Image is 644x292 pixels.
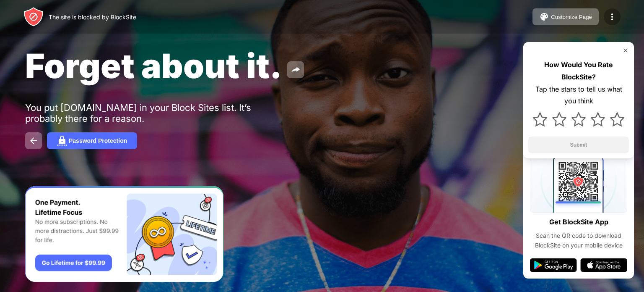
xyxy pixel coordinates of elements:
[29,136,39,146] img: back.svg
[47,132,137,149] button: Password Protection
[539,12,549,22] img: pallet.svg
[622,47,629,54] img: rate-us-close.svg
[549,216,608,228] div: Get BlockSite App
[530,231,627,250] div: Scan the QR code to download BlockSite on your mobile device
[607,12,617,22] img: menu-icon.svg
[532,8,599,25] button: Customize Page
[291,65,301,75] img: share.svg
[49,13,136,21] div: The site is blocked by BlockSite
[25,186,223,282] iframe: Banner
[571,112,586,126] img: star.svg
[69,137,127,144] div: Password Protection
[528,137,629,153] button: Submit
[528,59,629,83] div: How Would You Rate BlockSite?
[610,112,624,126] img: star.svg
[23,7,44,27] img: header-logo.svg
[552,112,566,126] img: star.svg
[551,14,592,20] div: Customize Page
[25,102,284,124] div: You put [DOMAIN_NAME] in your Block Sites list. It’s probably there for a reason.
[530,258,577,272] img: google-play.svg
[580,258,627,272] img: app-store.svg
[591,112,605,126] img: star.svg
[528,83,629,108] div: Tap the stars to tell us what you think
[25,45,282,86] span: Forget about it.
[57,136,67,146] img: password.svg
[533,112,547,126] img: star.svg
